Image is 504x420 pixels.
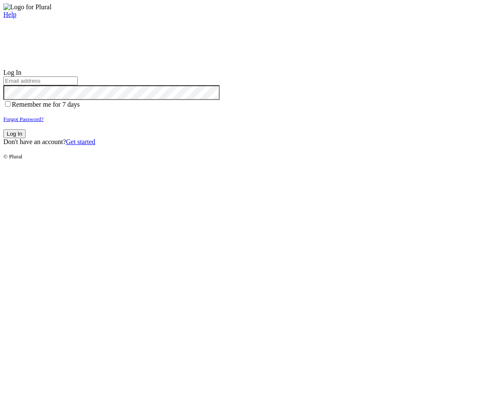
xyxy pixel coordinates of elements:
[3,76,78,85] input: Email address
[3,69,501,76] div: Log In
[5,101,10,107] input: Remember me for 7 days
[3,129,26,138] button: Log In
[3,138,501,146] div: Don't have an account?
[3,115,44,122] a: Forgot Password?
[3,116,44,122] small: Forgot Password?
[3,153,22,160] small: © Plural
[3,3,52,11] img: Logo for Plural
[3,11,16,18] a: Help
[66,138,95,145] a: Get started
[12,101,80,108] span: Remember me for 7 days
